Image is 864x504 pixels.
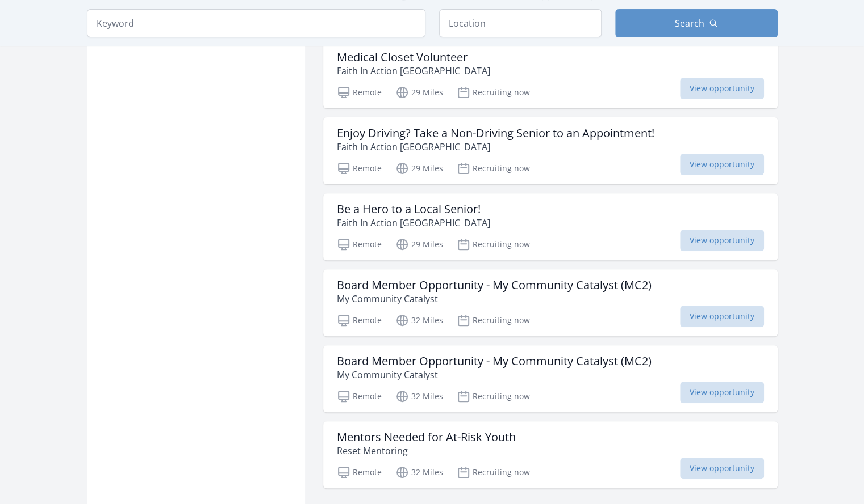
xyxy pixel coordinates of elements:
p: Recruiting now [457,86,530,99]
p: Recruiting now [457,465,530,479]
a: Board Member Opportunity - My Community Catalyst (MC2) My Community Catalyst Remote 32 Miles Recr... [323,269,778,336]
p: Remote [337,238,382,251]
p: Remote [337,86,382,99]
p: 32 Miles [395,465,443,479]
h3: Enjoy Driving? Take a Non-Driving Senior to an Appointment! [337,126,654,140]
p: Recruiting now [457,314,530,327]
span: View opportunity [680,306,764,327]
a: Medical Closet Volunteer Faith In Action [GEOGRAPHIC_DATA] Remote 29 Miles Recruiting now View op... [323,41,778,108]
p: Recruiting now [457,389,530,403]
p: Reset Mentoring [337,444,516,458]
span: View opportunity [680,458,764,479]
a: Enjoy Driving? Take a Non-Driving Senior to an Appointment! Faith In Action [GEOGRAPHIC_DATA] Rem... [323,117,778,184]
input: Location [439,9,602,37]
p: Remote [337,314,382,327]
button: Search [615,9,778,37]
p: 29 Miles [395,238,443,251]
p: Remote [337,389,382,403]
p: Faith In Action [GEOGRAPHIC_DATA] [337,64,490,78]
p: Faith In Action [GEOGRAPHIC_DATA] [337,140,654,154]
a: Be a Hero to a Local Senior! Faith In Action [GEOGRAPHIC_DATA] Remote 29 Miles Recruiting now Vie... [323,193,778,260]
a: Board Member Opportunity - My Community Catalyst (MC2) My Community Catalyst Remote 32 Miles Recr... [323,345,778,412]
p: Recruiting now [457,238,530,251]
span: View opportunity [680,78,764,99]
h3: Medical Closet Volunteer [337,50,490,64]
p: 32 Miles [395,389,443,403]
h3: Board Member Opportunity - My Community Catalyst (MC2) [337,278,652,292]
p: My Community Catalyst [337,292,652,306]
p: Remote [337,465,382,479]
input: Keyword [87,9,425,37]
span: View opportunity [680,230,764,251]
p: My Community Catalyst [337,368,652,382]
h3: Mentors Needed for At-Risk Youth [337,430,516,444]
h3: Be a Hero to a Local Senior! [337,202,490,216]
p: 29 Miles [395,162,443,175]
p: Remote [337,162,382,175]
p: Recruiting now [457,162,530,175]
span: View opportunity [680,382,764,403]
h3: Board Member Opportunity - My Community Catalyst (MC2) [337,354,652,368]
span: Search [675,16,704,30]
a: Mentors Needed for At-Risk Youth Reset Mentoring Remote 32 Miles Recruiting now View opportunity [323,421,778,488]
p: 32 Miles [395,314,443,327]
p: Faith In Action [GEOGRAPHIC_DATA] [337,216,490,230]
p: 29 Miles [395,86,443,99]
span: View opportunity [680,154,764,175]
